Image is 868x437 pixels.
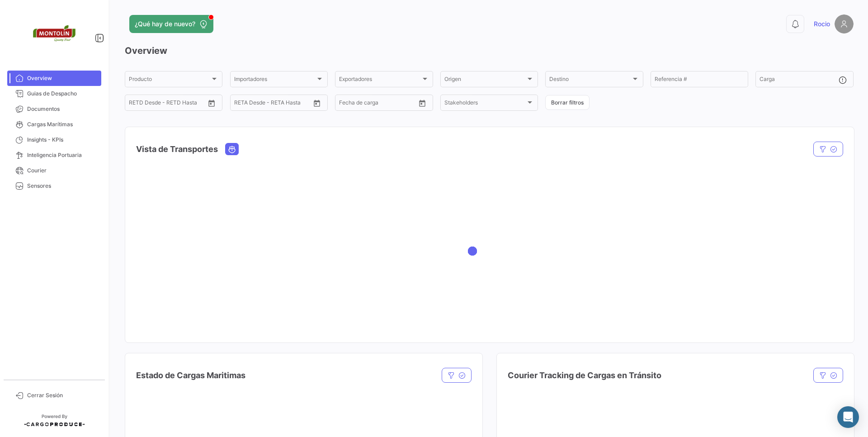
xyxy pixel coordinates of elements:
span: Documentos [27,105,98,113]
input: Hasta [151,101,188,107]
span: Cerrar Sesión [27,391,98,399]
button: ¿Qué hay de nuevo? [129,15,213,33]
input: Hasta [362,101,398,107]
span: Destino [549,77,631,84]
button: Open calendar [415,96,429,110]
img: placeholder-user.png [835,14,854,33]
span: ¿Qué hay de nuevo? [135,19,195,28]
a: Guias de Despacho [7,86,101,101]
a: Insights - KPIs [7,132,101,147]
span: Cargas Marítimas [27,120,98,128]
span: Producto [129,77,210,84]
span: Stakeholders [444,101,526,107]
span: Courier [27,166,98,175]
a: Courier [7,163,101,178]
h3: Overview [125,44,854,57]
span: Sensores [27,182,98,190]
span: Inteligencia Portuaria [27,151,98,159]
input: Hasta [257,101,293,107]
div: Abrir Intercom Messenger [837,406,859,428]
a: Cargas Marítimas [7,117,101,132]
h4: Courier Tracking de Cargas en Tránsito [508,369,661,382]
button: Ocean [226,143,238,155]
button: Borrar filtros [545,95,590,110]
h4: Estado de Cargas Maritimas [136,369,245,382]
input: Desde [234,101,250,107]
a: Sensores [7,178,101,194]
a: Inteligencia Portuaria [7,147,101,163]
span: Insights - KPIs [27,136,98,144]
button: Open calendar [205,96,218,110]
input: Desde [339,101,355,107]
a: Documentos [7,101,101,117]
span: Overview [27,74,98,82]
span: Exportadores [339,77,420,84]
span: Importadores [234,77,316,84]
a: Overview [7,71,101,86]
span: Rocio [814,19,830,28]
span: Guias de Despacho [27,90,98,98]
button: Open calendar [310,96,324,110]
h4: Vista de Transportes [136,143,218,156]
span: Origen [444,77,526,84]
input: Desde [129,101,145,107]
img: 2d55ee68-5a11-4b18-9445-71bae2c6d5df.png [32,11,77,56]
